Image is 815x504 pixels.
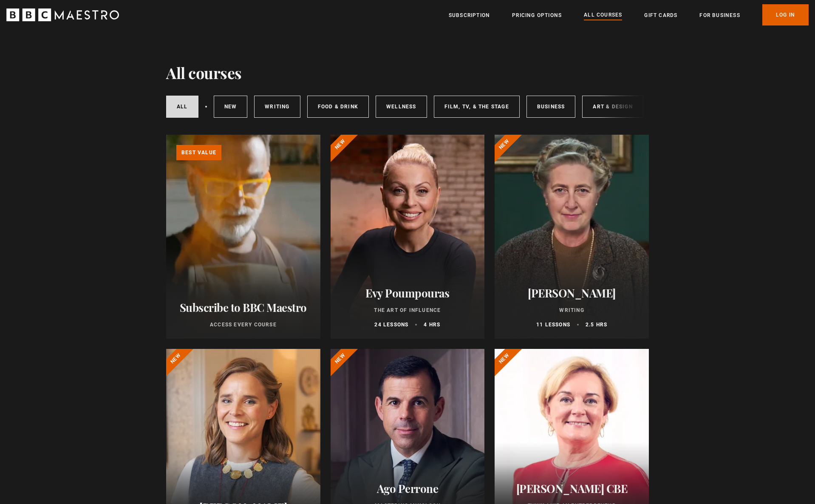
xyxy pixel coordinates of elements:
p: 4 hrs [424,321,440,328]
a: Subscription [449,11,490,20]
p: 11 lessons [536,321,570,328]
a: Film, TV, & The Stage [434,96,520,118]
a: Food & Drink [307,96,369,118]
a: Business [526,96,576,118]
h2: [PERSON_NAME] [505,286,639,300]
p: Writing [505,306,639,314]
p: 24 lessons [374,321,408,328]
svg: BBC Maestro [6,8,119,21]
a: Log In [762,4,809,25]
a: Wellness [376,96,427,118]
nav: Primary [449,4,809,25]
a: Gift Cards [644,11,677,20]
p: 2.5 hrs [586,321,607,328]
h2: Evy Poumpouras [341,286,475,300]
h2: Ago Perrone [341,482,475,495]
a: [PERSON_NAME] Writing 11 lessons 2.5 hrs New [495,135,649,339]
h1: All courses [166,64,242,82]
a: All Courses [584,11,622,20]
a: Pricing Options [512,11,562,20]
a: For business [699,11,740,20]
a: All [166,96,198,118]
a: New [214,96,248,118]
p: Best value [176,145,221,160]
a: Art & Design [582,96,643,118]
a: Writing [254,96,300,118]
p: The Art of Influence [341,306,475,314]
h2: [PERSON_NAME] CBE [505,482,639,495]
a: Evy Poumpouras The Art of Influence 24 lessons 4 hrs New [331,135,485,339]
